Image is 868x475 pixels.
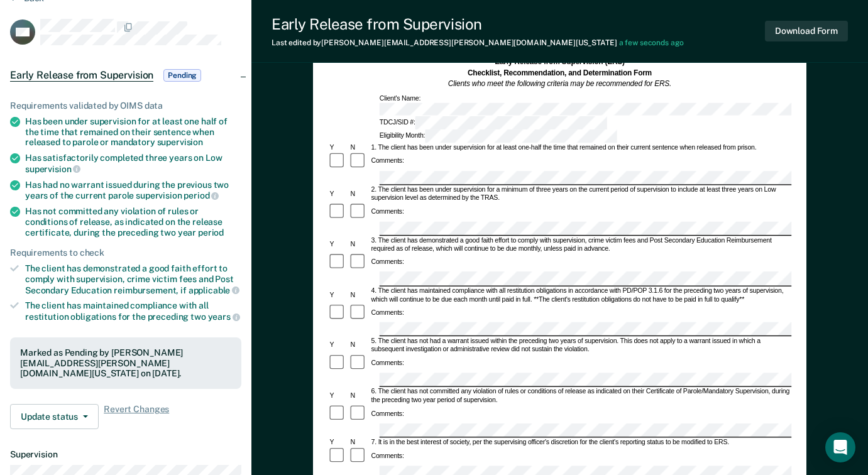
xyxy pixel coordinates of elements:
div: Comments: [370,309,405,317]
em: Clients who meet the following criteria may be recommended for ERS. [448,80,671,88]
div: The client has maintained compliance with all restitution obligations for the preceding two [25,300,241,322]
div: N [349,439,370,447]
div: Comments: [370,258,405,266]
div: Open Intercom Messenger [825,432,855,462]
strong: Checklist, Recommendation, and Determination Form [468,68,652,77]
div: The client has demonstrated a good faith effort to comply with supervision, crime victim fees and... [25,263,241,295]
div: 4. The client has maintained compliance with all restitution obligations in accordance with PD/PO... [370,287,791,303]
dt: Supervision [10,449,241,460]
div: N [349,241,370,249]
div: Last edited by [PERSON_NAME][EMAIL_ADDRESS][PERSON_NAME][DOMAIN_NAME][US_STATE] [272,38,684,47]
div: TDCJ/SID #: [378,117,609,130]
div: Has been under supervision for at least one half of the time that remained on their sentence when... [25,116,241,148]
div: Y [328,241,349,249]
div: Client's Name: [378,94,833,116]
div: N [349,190,370,198]
div: Has satisfactorily completed three years on Low [25,153,241,174]
div: Y [328,392,349,400]
div: N [349,392,370,400]
span: years [208,312,240,322]
div: Comments: [370,410,405,418]
div: Eligibility Month: [378,129,618,143]
div: 6. The client has not committed any violation of rules or conditions of release as indicated on t... [370,388,791,405]
div: N [349,291,370,299]
div: Marked as Pending by [PERSON_NAME][EMAIL_ADDRESS][PERSON_NAME][DOMAIN_NAME][US_STATE] on [DATE]. [20,347,231,379]
span: Revert Changes [104,404,169,429]
div: Comments: [370,359,405,368]
div: Comments: [370,208,405,216]
div: N [349,342,370,350]
div: Comments: [370,157,405,165]
div: 5. The client has not had a warrant issued within the preceding two years of supervision. This do... [370,337,791,354]
button: Download Form [765,21,848,41]
div: 2. The client has been under supervision for a minimum of three years on the current period of su... [370,186,791,202]
span: supervision [25,164,80,174]
div: 7. It is in the best interest of society, per the supervising officer's discretion for the client... [370,439,791,447]
div: Y [328,190,349,198]
span: period [184,190,219,200]
span: Early Release from Supervision [10,69,153,82]
div: Y [328,144,349,152]
div: Y [328,342,349,350]
span: applicable [189,285,239,295]
div: Has not committed any violation of rules or conditions of release, as indicated on the release ce... [25,206,241,237]
div: Y [328,291,349,299]
div: N [349,144,370,152]
div: Y [328,439,349,447]
span: a few seconds ago [619,38,684,47]
span: Pending [163,69,201,82]
div: Has had no warrant issued during the previous two years of the current parole supervision [25,180,241,201]
span: supervision [157,137,203,147]
div: Early Release from Supervision [272,15,684,33]
span: period [198,227,224,237]
div: Comments: [370,452,405,461]
div: Requirements validated by OIMS data [10,101,241,111]
div: 3. The client has demonstrated a good faith effort to comply with supervision, crime victim fees ... [370,236,791,253]
div: Requirements to check [10,248,241,258]
div: 1. The client has been under supervision for at least one-half the time that remained on their cu... [370,144,791,152]
button: Update status [10,404,99,429]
